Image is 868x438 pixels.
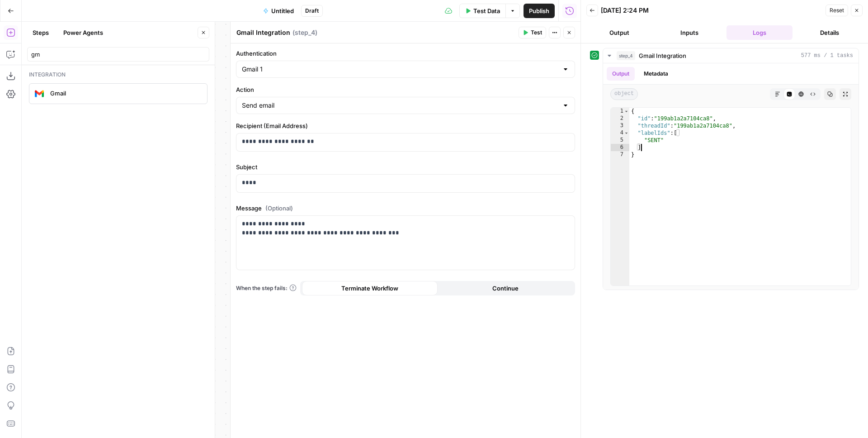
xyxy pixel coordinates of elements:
[242,65,558,74] input: Gmail 1
[27,25,54,40] button: Steps
[524,4,555,18] button: Publish
[438,281,573,295] button: Continue
[617,51,635,60] span: step_4
[607,67,635,81] button: Output
[656,25,723,40] button: Inputs
[529,6,549,15] span: Publish
[726,25,793,40] button: Logs
[58,25,108,40] button: Power Agents
[492,284,519,293] span: Continue
[242,101,558,110] input: Send email
[624,129,629,137] span: Toggle code folding, rows 4 through 6
[236,204,575,213] label: Message
[236,49,575,58] label: Authentication
[639,51,686,60] span: Gmail Integration
[265,204,293,213] span: (Optional)
[236,162,575,171] label: Subject
[611,122,629,129] div: 3
[826,5,848,16] button: Reset
[611,144,629,151] div: 6
[611,137,629,144] div: 5
[638,67,674,81] button: Metadata
[29,71,208,79] div: Integration
[603,48,859,63] button: 577 ms / 1 tasks
[610,88,638,100] span: object
[292,28,317,37] span: ( step_4 )
[519,27,546,38] button: Test
[271,6,294,15] span: Untitled
[611,108,629,115] div: 1
[624,108,629,115] span: Toggle code folding, rows 1 through 7
[236,85,575,94] label: Action
[611,115,629,122] div: 2
[611,151,629,158] div: 7
[236,121,575,130] label: Recipient (Email Address)
[830,6,844,14] span: Reset
[531,29,542,37] span: Test
[50,89,200,98] span: Gmail
[341,284,398,293] span: Terminate Workflow
[305,7,319,15] span: Draft
[796,25,863,40] button: Details
[31,50,205,59] input: Search steps
[35,89,44,98] img: gmail%20(1).png
[459,4,505,18] button: Test Data
[586,25,653,40] button: Output
[236,284,297,292] a: When the step fails:
[473,6,500,15] span: Test Data
[801,52,853,60] span: 577 ms / 1 tasks
[258,4,299,18] button: Untitled
[603,63,859,290] div: 577 ms / 1 tasks
[611,129,629,137] div: 4
[236,28,290,37] textarea: Gmail Integration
